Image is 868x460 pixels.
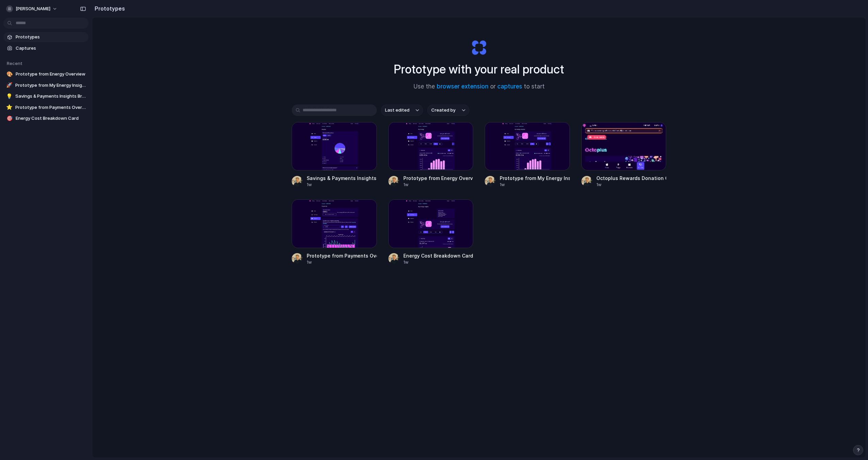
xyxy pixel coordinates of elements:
[6,93,13,100] div: 💡
[485,122,570,188] a: Prototype from My Energy Insights v2Prototype from My Energy Insights v21w
[7,61,22,66] span: Recent
[581,122,666,188] a: Octoplus Rewards Donation CardOctoplus Rewards Donation Card1w
[394,60,564,78] h1: Prototype with your real product
[292,122,377,188] a: Savings & Payments Insights BreakdownSavings & Payments Insights Breakdown1w
[16,34,86,40] span: Prototypes
[6,104,13,111] div: ⭐
[431,107,455,114] span: Created by
[437,83,488,90] a: browser extension
[92,4,125,13] h2: Prototypes
[3,113,89,124] a: 🎯Energy Cost Breakdown Card
[497,83,522,90] a: captures
[403,252,473,259] div: Energy Cost Breakdown Card
[596,182,666,188] div: 1w
[381,104,423,116] button: Last edited
[15,82,86,89] span: Prototype from My Energy Insights v2
[3,3,61,14] button: [PERSON_NAME]
[403,182,473,188] div: 1w
[6,82,13,89] div: 🚀
[3,91,89,101] a: 💡Savings & Payments Insights Breakdown
[15,93,86,100] span: Savings & Payments Insights Breakdown
[307,259,377,265] div: 1w
[307,175,377,182] div: Savings & Payments Insights Breakdown
[292,199,377,265] a: Prototype from Payments OverviewPrototype from Payments Overview1w
[6,71,13,78] div: 🎨
[388,199,473,265] a: Energy Cost Breakdown CardEnergy Cost Breakdown Card1w
[403,259,473,265] div: 1w
[16,5,50,12] span: [PERSON_NAME]
[16,45,86,52] span: Captures
[388,122,473,188] a: Prototype from Energy OverviewPrototype from Energy Overview1w
[500,182,570,188] div: 1w
[3,69,89,79] a: 🎨Prototype from Energy Overview
[596,175,666,182] div: Octoplus Rewards Donation Card
[6,115,13,122] div: 🎯
[3,43,89,53] a: Captures
[385,107,409,114] span: Last edited
[3,80,89,91] a: 🚀Prototype from My Energy Insights v2
[307,252,377,259] div: Prototype from Payments Overview
[16,115,86,122] span: Energy Cost Breakdown Card
[427,104,469,116] button: Created by
[403,175,473,182] div: Prototype from Energy Overview
[414,82,545,91] span: Use the or to start
[16,71,86,78] span: Prototype from Energy Overview
[15,104,86,111] span: Prototype from Payments Overview
[3,102,89,113] a: ⭐Prototype from Payments Overview
[307,182,377,188] div: 1w
[500,175,570,182] div: Prototype from My Energy Insights v2
[3,32,89,42] a: Prototypes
